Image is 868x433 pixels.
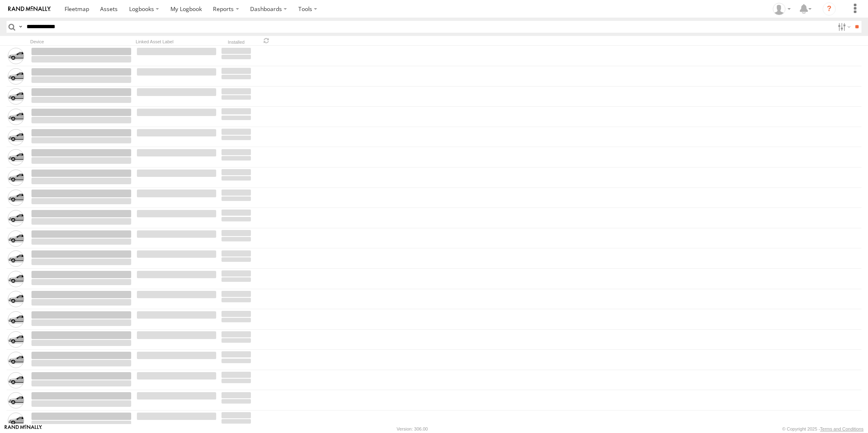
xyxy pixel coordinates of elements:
label: Search Filter Options [834,21,852,33]
a: Terms and Conditions [820,426,864,431]
div: Zarni Lwin [770,3,794,15]
i: ? [823,2,836,16]
div: Linked Asset Label [136,39,217,45]
div: Installed [221,40,252,45]
img: rand-logo.svg [8,6,51,12]
label: Search Query [17,21,24,33]
div: © Copyright 2025 - [782,426,864,431]
div: Device [30,39,132,45]
span: Refresh [262,37,271,45]
div: Version: 306.00 [397,426,428,431]
a: Visit our Website [4,425,42,433]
